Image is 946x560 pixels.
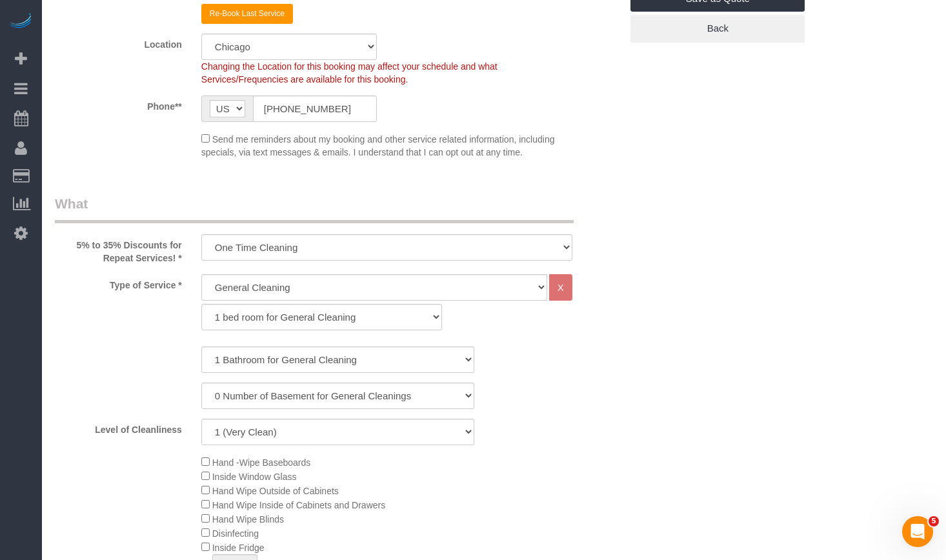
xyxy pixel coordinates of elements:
[212,486,339,496] span: Hand Wipe Outside of Cabinets
[212,457,311,468] span: Hand -Wipe Baseboards
[212,528,259,539] span: Disinfecting
[212,543,265,553] span: Inside Fridge
[8,13,34,31] img: Automaid Logo
[212,472,297,482] span: Inside Window Glass
[201,134,555,157] span: Send me reminders about my booking and other service related information, including specials, via...
[45,234,192,265] label: 5% to 35% Discounts for Repeat Services! *
[630,15,805,42] a: Back
[45,274,192,292] label: Type of Service *
[212,514,284,525] span: Hand Wipe Blinds
[902,516,933,547] iframe: Intercom live chat
[45,419,192,436] label: Level of Cleanliness
[212,500,385,510] span: Hand Wipe Inside of Cabinets and Drawers
[55,194,574,223] legend: What
[201,61,498,85] span: Changing the Location for this booking may affect your schedule and what Services/Frequencies are...
[929,516,939,526] span: 5
[45,34,192,51] label: Location
[201,4,293,24] button: Re-Book Last Service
